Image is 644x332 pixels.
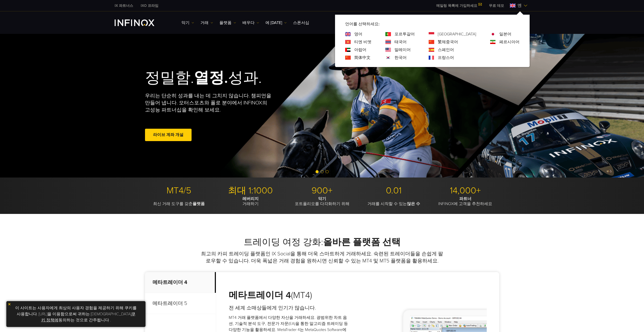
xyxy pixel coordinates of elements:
[394,39,407,45] font: 태국어
[438,47,454,53] a: 언어
[265,20,282,25] font: 에 [DATE]
[517,3,522,8] font: 엔
[291,290,312,301] font: (MT4)
[438,31,476,37] a: 언어
[153,279,187,285] font: 메타트레이더 4
[219,20,236,26] a: 플랫폼
[438,55,454,61] a: 언어
[201,251,443,264] font: 최고의 카피 트레이딩 플랫폼인 IX Social을 통해 더욱 스마트하게 거래하세요. 숙련된 트레이더들을 손쉽게 팔로우할 수 있습니다. 더욱 폭넓은 거래 경험을 원하시면 신뢰할...
[394,32,415,37] font: 포르투갈어
[450,185,481,196] font: 14,000+
[228,69,262,87] font: 성과.
[432,4,485,8] a: 메일링 목록에 가입하세요
[153,201,193,206] font: 최신 거래 도구를 갖춘
[438,39,458,45] font: 繁체중국어
[137,3,162,8] a: 인피녹스
[293,20,309,25] font: 스폰서십
[459,196,471,201] font: 파트너
[394,55,407,61] a: 언어
[345,21,380,27] font: 언어를 선택하세요:
[229,290,291,301] font: 메타트레이더 4
[367,201,407,206] font: 거래를 시작할 수 있는
[354,47,366,53] a: 언어
[485,3,508,8] a: 인피녹스 메뉴
[394,31,415,37] a: 언어
[181,20,194,26] a: 악기
[242,20,255,25] font: 배우다
[15,305,137,317] font: 이 사이트는 사용자에게 최상의 사용자 경험을 제공하기 위해 쿠키를 사용합니다. [URL]을 이용함으로써 귀하는 [DEMOGRAPHIC_DATA]
[354,55,370,60] font: 简体中文
[141,4,158,8] font: IXO 프라임
[181,20,190,25] font: 악기
[438,32,476,37] font: [GEOGRAPHIC_DATA]
[438,39,458,45] a: 언어
[229,305,316,311] font: 전 세계 소매상들에게 인기가 많습니다.
[354,31,362,37] a: 언어
[436,4,477,8] font: 메일링 목록에 가입하세요
[194,69,228,87] font: 열정.
[193,201,205,206] font: 플랫폼
[311,185,333,196] font: 900+
[111,3,137,8] a: 인피녹스
[219,20,232,25] font: 플랫폼
[438,47,454,52] font: 스페인어
[242,20,259,26] a: 배우다
[145,93,271,113] font: 우리는 단순히 성과를 내는 데 그치지 않습니다. 챔피언을 만들어 냅니다. 모터스포츠와 폴로 분야에서 INFINOX의 고성능 파트너십을 확인해 보세요.
[58,318,111,323] font: 동의하는 것으로 간주됩니다 .
[323,237,401,248] font: 올바른 플랫폼 선택
[318,196,326,201] font: 악기
[394,47,411,53] a: 언어
[242,196,259,201] font: 레버리지
[153,300,187,306] font: 메타트레이더 5
[8,302,11,306] img: 노란색 닫기 아이콘
[242,201,259,206] font: 거래하기
[321,170,324,173] span: 슬라이드 2로 이동
[200,20,213,26] a: 거래
[145,129,192,141] a: 라이브 계좌 개설
[394,47,411,52] font: 말레이어
[354,32,362,37] font: 영어
[407,201,420,206] font: 많은 수
[293,20,309,26] a: 스폰서십
[115,4,133,8] font: IX 파트너스
[167,185,191,196] font: MT4/5
[153,132,183,137] font: 라이브 계좌 개설
[354,39,371,45] font: 티엔 비엣
[244,237,323,248] font: 트레이딩 여정 강화:
[438,201,492,206] font: INFINOX에 고객을 추천하세요
[326,170,329,173] span: 슬라이드 3으로 이동
[499,31,511,37] a: 언어
[265,20,287,26] a: 에 [DATE]
[394,55,407,60] font: 한국어
[394,39,407,45] a: 언어
[200,20,209,25] font: 거래
[228,185,273,196] font: 최대 1:1000
[354,47,366,52] font: 아랍어
[316,170,319,173] span: 슬라이드 1로 이동
[499,39,520,45] font: 페르시아어
[295,201,349,206] font: 포트폴리오를 다각화하기 위해
[438,55,454,60] font: 프랑스어
[354,39,371,45] a: 언어
[145,69,194,87] font: 정밀함.
[499,32,511,37] font: 일본어
[115,19,166,26] a: INFINOX 로고
[354,55,370,61] a: 언어
[499,39,520,45] a: 언어
[386,185,402,196] font: 0.01
[489,4,504,8] font: 무료 데모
